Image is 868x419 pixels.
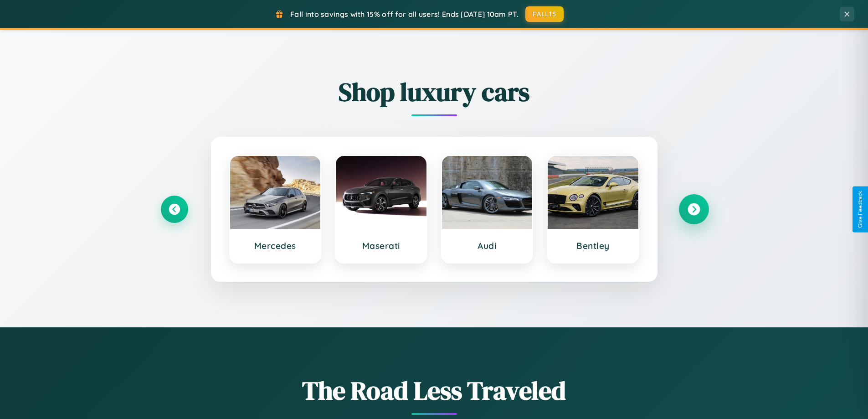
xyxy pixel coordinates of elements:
[345,240,417,251] h3: Maserati
[161,373,708,408] h1: The Road Less Traveled
[161,74,708,109] h2: Shop luxury cars
[290,10,519,19] span: Fall into savings with 15% off for all users! Ends [DATE] 10am PT.
[239,240,312,251] h3: Mercedes
[525,6,564,22] button: FALL15
[451,240,524,251] h3: Audi
[557,240,629,251] h3: Bentley
[857,191,863,228] div: Give Feedback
